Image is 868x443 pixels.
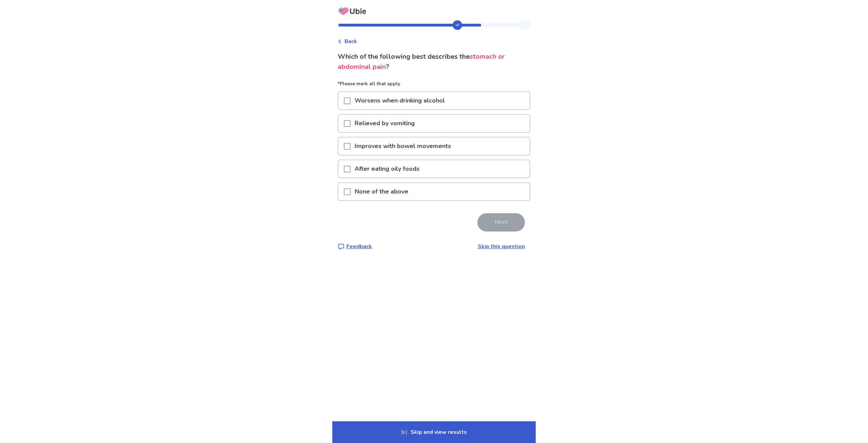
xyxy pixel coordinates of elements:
span: Back [344,37,357,45]
p: After eating oily foods [351,160,423,178]
p: *Please mark all that apply [338,80,530,91]
button: Next [477,213,525,232]
a: Skip this question [478,243,525,250]
p: Worsens when drinking alcohol [351,92,449,109]
p: Skip and view results [332,421,536,443]
p: None of the above [351,183,412,200]
p: Feedback [347,242,372,251]
p: Improves with bowel movements [351,137,455,155]
p: Which of the following best describes the ? [338,52,530,72]
a: Feedback [338,242,372,251]
p: Relieved by vomiting [351,115,419,132]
